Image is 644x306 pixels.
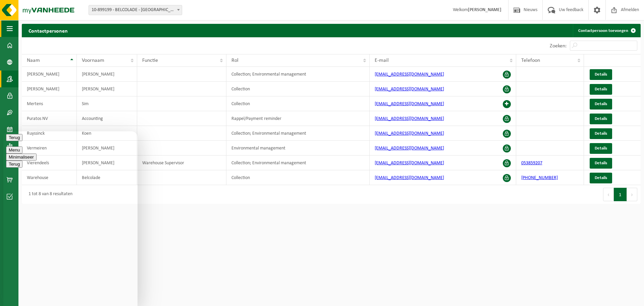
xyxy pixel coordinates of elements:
[590,99,612,110] a: Details
[137,156,226,170] td: Warehouse Supervisor
[375,131,444,136] a: [EMAIL_ADDRESS][DOMAIN_NAME]
[226,82,370,96] td: Collection
[595,117,607,121] span: Details
[22,67,77,82] td: [PERSON_NAME]
[521,161,542,166] a: 053859207
[375,101,444,106] a: [EMAIL_ADDRESS][DOMAIN_NAME]
[468,7,501,12] strong: [PERSON_NAME]
[595,131,607,136] span: Details
[375,146,444,151] a: [EMAIL_ADDRESS][DOMAIN_NAME]
[590,84,612,95] a: Details
[614,188,627,201] button: 1
[22,126,77,141] td: Ruyssinck
[627,188,637,201] button: Next
[590,173,612,183] a: Details
[595,72,607,77] span: Details
[3,131,138,306] iframe: chat widget
[375,116,444,121] a: [EMAIL_ADDRESS][DOMAIN_NAME]
[375,161,444,166] a: [EMAIL_ADDRESS][DOMAIN_NAME]
[22,82,77,96] td: [PERSON_NAME]
[226,96,370,111] td: Collection
[590,69,612,80] a: Details
[595,176,607,180] span: Details
[231,58,238,63] span: Rol
[77,67,138,82] td: [PERSON_NAME]
[77,82,138,96] td: [PERSON_NAME]
[375,87,444,92] a: [EMAIL_ADDRESS][DOMAIN_NAME]
[375,58,389,63] span: E-mail
[603,188,614,201] button: Previous
[573,24,640,37] a: Contactpersoon toevoegen
[375,72,444,77] a: [EMAIL_ADDRESS][DOMAIN_NAME]
[521,58,540,63] span: Telefoon
[27,58,40,63] span: Naam
[590,114,612,124] a: Details
[590,128,612,139] a: Details
[142,58,158,63] span: Functie
[595,146,607,150] span: Details
[82,58,104,63] span: Voornaam
[226,67,370,82] td: Collection; Environmental management
[595,87,607,91] span: Details
[375,175,444,180] a: [EMAIL_ADDRESS][DOMAIN_NAME]
[595,102,607,106] span: Details
[89,5,182,15] span: 10-899199 - BELCOLADE - EREMBODEGEM
[226,156,370,170] td: Collection; Environmental management
[22,24,74,37] h2: Contactpersonen
[521,175,558,180] a: [PHONE_NUMBER]
[89,5,182,15] span: 10-899199 - BELCOLADE - EREMBODEGEM
[226,170,370,185] td: Collection
[22,96,77,111] td: Mertens
[590,158,612,169] a: Details
[226,141,370,156] td: Environmental management
[22,111,77,126] td: Puratos NV
[550,43,567,49] label: Zoeken:
[77,111,138,126] td: Accounting
[77,96,138,111] td: Sim
[226,111,370,126] td: Rappel/Payment reminder
[595,161,607,165] span: Details
[226,126,370,141] td: Collection; Environmental management
[590,143,612,154] a: Details
[77,126,138,141] td: Koen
